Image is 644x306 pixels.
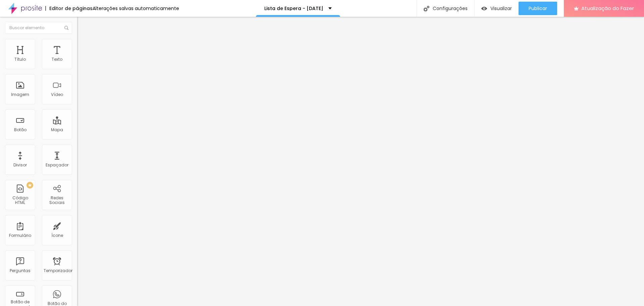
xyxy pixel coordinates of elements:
[519,2,557,15] button: Publicar
[49,195,65,205] font: Redes Sociais
[424,6,429,11] img: Ícone
[581,5,634,12] font: Atualização do Fazer
[51,233,63,238] font: Ícone
[490,5,512,12] font: Visualizar
[52,56,62,62] font: Texto
[93,5,179,12] font: Alterações salvas automaticamente
[9,233,31,238] font: Formulário
[13,162,27,168] font: Divisor
[14,127,26,133] font: Botão
[481,6,487,11] img: view-1.svg
[44,268,72,273] font: Temporizador
[12,195,28,205] font: Código HTML
[46,162,68,168] font: Espaçador
[11,92,29,97] font: Imagem
[51,127,63,133] font: Mapa
[64,26,68,30] img: Ícone
[51,92,63,97] font: Vídeo
[5,22,72,34] input: Buscar elemento
[10,268,31,273] font: Perguntas
[433,5,468,12] font: Configurações
[475,2,519,15] button: Visualizar
[14,56,26,62] font: Título
[264,5,323,12] font: Lista de Espera - [DATE]
[49,5,93,12] font: Editor de páginas
[529,5,547,12] font: Publicar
